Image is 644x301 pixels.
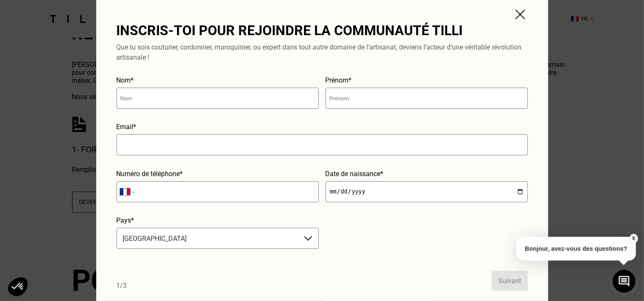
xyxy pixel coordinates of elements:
label: Prénom* [326,76,528,84]
input: Prénom [326,88,528,109]
input: Nom [117,88,319,109]
label: Date de naissance* [326,170,528,178]
h3: Inscris-toi pour rejoindre la communauté Tilli [117,22,487,39]
img: yfpchv6kUof5kU+b2+COW3SZHf40Uof50U+b0Pyt9CfgAAAAAAAAAAQINPEo8Pimk+iwEAAAAASUVORK5CYII= [513,7,528,22]
p: Bonjour, avez-vous des questions? [516,237,636,260]
p: 1/ 3 [117,281,127,291]
img: Dropdown Arrow [303,233,313,243]
label: Pays* [117,216,319,224]
button: Suivant [492,271,528,291]
label: Email* [117,123,528,131]
label: Numéro de téléphone* [117,170,319,178]
button: X [629,234,638,243]
p: Que tu sois couturier, cordonnier, maroquinier, ou expert dans tout autre domaine de l‘artisanat,... [117,42,528,63]
input: 01/01/1990 [326,181,528,202]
